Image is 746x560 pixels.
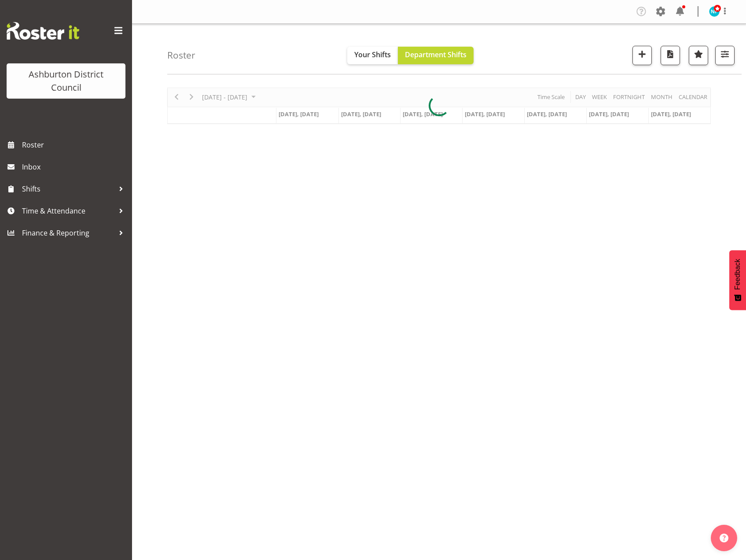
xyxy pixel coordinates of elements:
[632,46,652,65] button: Add a new shift
[22,182,114,195] span: Shifts
[729,250,746,310] button: Feedback - Show survey
[22,204,114,217] span: Time & Attendance
[709,6,720,17] img: nicky-farrell-tully10002.jpg
[398,47,474,64] button: Department Shifts
[405,50,467,59] span: Department Shifts
[22,138,128,151] span: Roster
[720,534,728,542] img: help-xxl-2.png
[22,160,128,173] span: Inbox
[7,22,79,40] img: Rosterit website logo
[167,50,195,60] h4: Roster
[15,68,117,94] div: Ashburton District Council
[689,46,708,65] button: Highlight an important date within the roster.
[354,50,391,59] span: Your Shifts
[22,226,114,239] span: Finance & Reporting
[661,46,680,65] button: Download a PDF of the roster according to the set date range.
[715,46,735,65] button: Filter Shifts
[347,47,398,64] button: Your Shifts
[734,259,742,290] span: Feedback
